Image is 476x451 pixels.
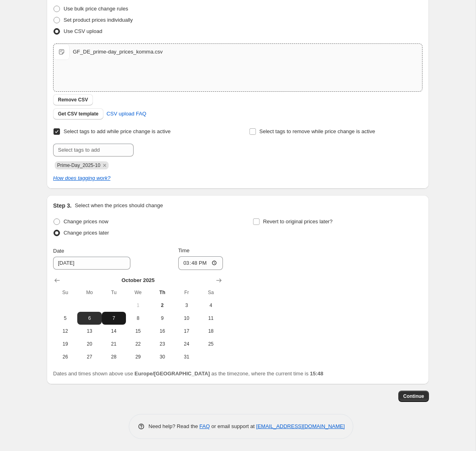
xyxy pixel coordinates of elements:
span: 12 [56,328,74,334]
span: or email support at [210,423,256,429]
span: 7 [105,315,123,321]
span: Get CSV template [58,111,99,117]
button: Show next month, November 2025 [213,275,225,286]
button: Thursday October 16 2025 [150,325,174,338]
span: 19 [56,341,74,347]
div: GF_DE_prime-day_prices_komma.csv [73,48,163,56]
button: Friday October 17 2025 [175,325,199,338]
button: Remove CSV [53,94,93,105]
span: 20 [80,341,98,347]
span: Su [56,289,74,296]
span: 30 [153,354,171,360]
th: Wednesday [126,286,150,299]
span: Fr [178,289,196,296]
a: [EMAIL_ADDRESS][DOMAIN_NAME] [256,423,345,429]
input: Select tags to add [53,144,134,157]
span: 11 [202,315,220,321]
span: Th [153,289,171,296]
button: Sunday October 5 2025 [53,312,77,325]
b: 15:48 [310,371,323,377]
span: 9 [153,315,171,321]
button: Thursday October 9 2025 [150,312,174,325]
span: 26 [56,354,74,360]
button: Tuesday October 7 2025 [102,312,126,325]
a: FAQ [200,423,210,429]
b: Europe/[GEOGRAPHIC_DATA] [134,371,210,377]
button: Continue [398,391,429,402]
th: Thursday [150,286,174,299]
button: Get CSV template [53,108,103,119]
button: Tuesday October 14 2025 [102,325,126,338]
span: Change prices now [64,218,108,224]
span: Remove CSV [58,97,88,103]
span: 21 [105,341,123,347]
span: 6 [80,315,98,321]
button: Wednesday October 29 2025 [126,350,150,363]
button: Tuesday October 21 2025 [102,338,126,350]
span: 10 [178,315,196,321]
button: Monday October 6 2025 [77,312,101,325]
button: Wednesday October 22 2025 [126,338,150,350]
span: Change prices later [64,230,109,236]
span: 1 [129,302,147,309]
span: Tu [105,289,123,296]
span: Revert to original prices later? [263,218,333,224]
span: Continue [403,393,424,400]
span: We [129,289,147,296]
button: Remove Prime-Day_2025-10 [101,162,108,169]
span: 31 [178,354,196,360]
span: 27 [80,354,98,360]
span: Need help? Read the [148,423,200,429]
span: 8 [129,315,147,321]
button: Show previous month, September 2025 [52,275,63,286]
span: 22 [129,341,147,347]
span: 28 [105,354,123,360]
span: Select tags to remove while price change is active [260,128,375,134]
a: CSV upload FAQ [102,107,151,120]
button: Today Thursday October 2 2025 [150,299,174,312]
th: Saturday [199,286,223,299]
span: Time [178,247,190,253]
span: Sa [202,289,220,296]
span: Date [53,248,64,254]
button: Thursday October 30 2025 [150,350,174,363]
button: Wednesday October 8 2025 [126,312,150,325]
span: 14 [105,328,123,334]
span: 18 [202,328,220,334]
span: 2 [153,302,171,309]
button: Saturday October 18 2025 [199,325,223,338]
span: Mo [80,289,98,296]
span: 3 [178,302,196,309]
button: Wednesday October 1 2025 [126,299,150,312]
span: 15 [129,328,147,334]
span: 23 [153,341,171,347]
button: Sunday October 26 2025 [53,350,77,363]
button: Friday October 10 2025 [175,312,199,325]
input: 12:00 [178,256,223,270]
span: Use bulk price change rules [64,6,128,12]
span: 13 [80,328,98,334]
button: Saturday October 4 2025 [199,299,223,312]
a: How does tagging work? [53,175,110,181]
h2: Step 3. [53,202,72,210]
span: 17 [178,328,196,334]
p: Select when the prices should change [75,202,163,210]
button: Friday October 3 2025 [175,299,199,312]
span: 5 [56,315,74,321]
span: Prime-Day_2025-10 [57,163,100,168]
button: Wednesday October 15 2025 [126,325,150,338]
span: 25 [202,341,220,347]
th: Friday [175,286,199,299]
span: 29 [129,354,147,360]
span: 24 [178,341,196,347]
button: Sunday October 12 2025 [53,325,77,338]
span: Dates and times shown above use as the timezone, where the current time is [53,371,324,377]
button: Monday October 20 2025 [77,338,101,350]
button: Friday October 31 2025 [175,350,199,363]
button: Sunday October 19 2025 [53,338,77,350]
input: 10/2/2025 [53,257,130,270]
span: Use CSV upload [64,28,102,34]
button: Thursday October 23 2025 [150,338,174,350]
span: 16 [153,328,171,334]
